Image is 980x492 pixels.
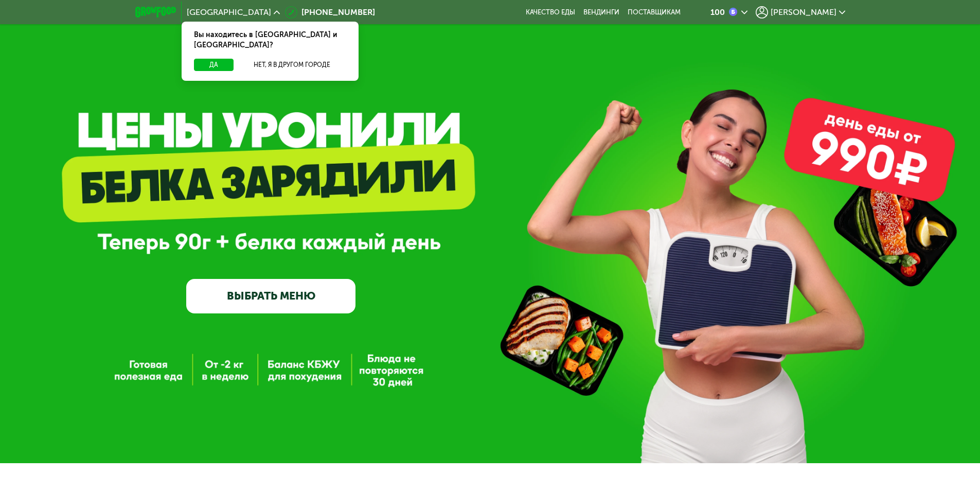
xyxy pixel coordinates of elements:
button: Нет, я в другом городе [238,59,346,71]
a: Качество еды [526,8,575,16]
a: Вендинги [583,8,619,16]
div: 100 [710,8,725,16]
a: [PHONE_NUMBER] [285,6,375,19]
div: поставщикам [628,8,681,16]
span: [GEOGRAPHIC_DATA] [187,8,271,16]
button: Да [194,59,234,71]
div: Вы находитесь в [GEOGRAPHIC_DATA] и [GEOGRAPHIC_DATA]? [182,22,359,59]
span: [PERSON_NAME] [771,8,836,16]
a: ВЫБРАТЬ МЕНЮ [186,279,355,313]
